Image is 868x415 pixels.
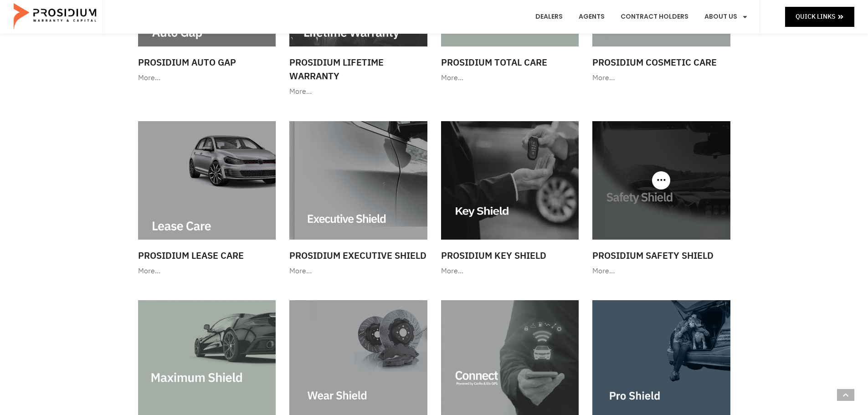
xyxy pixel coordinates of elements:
[289,265,427,278] div: More…
[437,117,584,282] a: Prosidium Key Shield More…
[138,72,276,85] div: More…
[134,117,281,282] a: Prosidium Lease Care More…
[289,56,427,83] h3: Prosidium Lifetime Warranty
[138,56,276,69] h3: Prosidium Auto Gap
[285,117,432,282] a: Prosidium Executive Shield More…
[441,72,579,85] div: More…
[592,56,730,69] h3: Prosidium Cosmetic Care
[441,56,579,69] h3: Prosidium Total Care
[592,72,730,85] div: More…
[289,249,427,262] h3: Prosidium Executive Shield
[785,7,854,26] a: Quick Links
[441,249,579,262] h3: Prosidium Key Shield
[138,249,276,262] h3: Prosidium Lease Care
[592,249,730,262] h3: Prosidium Safety Shield
[592,265,730,278] div: More…
[588,117,735,282] a: Prosidium Safety Shield More…
[138,265,276,278] div: More…
[289,85,427,98] div: More…
[796,11,835,22] span: Quick Links
[441,265,579,278] div: More…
